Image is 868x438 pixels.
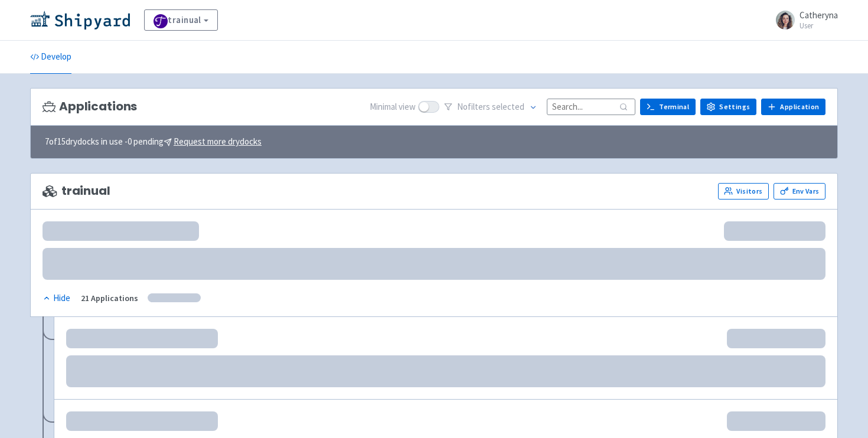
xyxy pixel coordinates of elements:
[800,22,838,30] small: User
[43,292,71,305] button: Hide
[43,100,137,113] h3: Applications
[492,101,524,112] span: selected
[800,9,838,21] span: Catheryna
[547,99,635,115] input: Search...
[144,9,218,31] a: trainual
[774,183,825,200] a: Env Vars
[718,183,769,200] a: Visitors
[30,41,71,74] a: Develop
[174,136,262,147] u: Request more drydocks
[457,100,524,114] span: No filter s
[640,99,696,115] a: Terminal
[769,11,838,30] a: Catheryna User
[370,100,416,114] span: Minimal view
[43,292,70,305] div: Hide
[81,292,138,305] div: 21 Applications
[45,135,262,149] span: 7 of 15 drydocks in use - 0 pending
[700,99,756,115] a: Settings
[30,11,130,30] img: Shipyard logo
[43,184,110,198] span: trainual
[761,99,825,115] a: Application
